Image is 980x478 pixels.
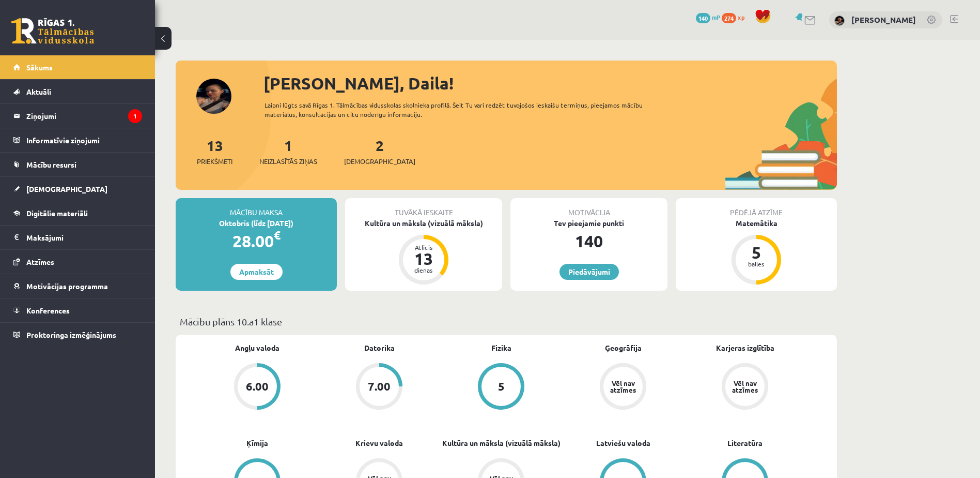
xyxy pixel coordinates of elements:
div: 6.00 [246,381,269,392]
a: Kultūra un māksla (vizuālā māksla) [442,438,561,449]
span: Konferences [26,306,70,315]
div: Oktobris (līdz [DATE]) [176,218,337,229]
span: Priekšmeti [197,156,232,167]
a: Fizika [491,342,511,353]
span: 140 [696,13,710,23]
div: Atlicis [408,244,439,250]
span: 274 [722,13,736,23]
div: 13 [408,250,439,267]
div: Pēdējā atzīme [676,198,837,218]
a: Informatīvie ziņojumi [13,128,142,152]
span: Digitālie materiāli [26,208,88,218]
i: 1 [128,109,142,123]
div: Vēl nav atzīmes [609,380,637,393]
div: balles [741,261,772,267]
div: Tuvākā ieskaite [345,198,502,218]
a: Motivācijas programma [13,274,142,298]
span: mP [712,13,720,21]
div: Motivācija [510,198,667,218]
span: Atzīmes [26,257,54,266]
a: Vēl nav atzīmes [684,363,806,412]
a: Ziņojumi1 [13,104,142,128]
a: Atzīmes [13,250,142,274]
a: 6.00 [196,363,318,412]
div: Tev pieejamie punkti [510,218,667,229]
legend: Ziņojumi [26,104,142,128]
a: 5 [440,363,562,412]
div: 7.00 [368,381,391,392]
a: 140 mP [696,13,720,21]
div: Mācību maksa [176,198,337,218]
a: Ģeogrāfija [605,342,642,353]
a: [PERSON_NAME] [851,14,916,25]
div: 28.00 [176,229,337,253]
a: Rīgas 1. Tālmācības vidusskola [11,18,94,44]
span: Mācību resursi [26,160,76,169]
span: Sākums [26,63,53,72]
div: 5 [498,381,505,392]
a: Apmaksāt [230,264,283,280]
div: Kultūra un māksla (vizuālā māksla) [345,218,502,229]
a: Krievu valoda [355,438,403,449]
a: Aktuāli [13,80,142,103]
span: [DEMOGRAPHIC_DATA] [26,184,107,193]
a: Literatūra [727,438,763,449]
legend: Maksājumi [26,226,142,249]
a: Ķīmija [246,438,268,449]
a: Angļu valoda [235,342,279,353]
a: Digitālie materiāli [13,201,142,225]
span: [DEMOGRAPHIC_DATA] [344,156,415,167]
a: 13Priekšmeti [197,136,232,167]
p: Mācību plāns 10.a1 klase [180,315,833,328]
span: € [274,228,281,243]
div: [PERSON_NAME], Daila! [263,71,837,96]
span: Aktuāli [26,87,51,96]
a: 7.00 [318,363,440,412]
div: 5 [741,244,772,261]
legend: Informatīvie ziņojumi [26,128,142,152]
div: 140 [510,229,667,253]
a: Matemātika 5 balles [676,218,837,286]
span: xp [738,13,744,21]
a: Karjeras izglītība [716,342,774,353]
a: [DEMOGRAPHIC_DATA] [13,177,142,201]
span: Proktoringa izmēģinājums [26,330,116,339]
div: Vēl nav atzīmes [730,380,759,393]
a: Latviešu valoda [596,438,650,449]
a: Sākums [13,55,142,79]
div: Matemātika [676,218,837,229]
a: Proktoringa izmēģinājums [13,323,142,347]
a: Kultūra un māksla (vizuālā māksla) Atlicis 13 dienas [345,218,502,286]
span: Motivācijas programma [26,281,108,291]
a: Piedāvājumi [559,264,619,280]
a: Vēl nav atzīmes [562,363,684,412]
a: Konferences [13,298,142,322]
div: dienas [408,267,439,273]
div: Laipni lūgts savā Rīgas 1. Tālmācības vidusskolas skolnieka profilā. Šeit Tu vari redzēt tuvojošo... [265,100,661,119]
a: 2[DEMOGRAPHIC_DATA] [344,136,415,167]
span: Neizlasītās ziņas [259,156,317,167]
a: Mācību resursi [13,153,142,176]
a: Datorika [364,342,395,353]
a: 1Neizlasītās ziņas [259,136,317,167]
a: 274 xp [722,13,750,21]
a: Maksājumi [13,226,142,249]
img: Daila Kronberga [834,16,845,26]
